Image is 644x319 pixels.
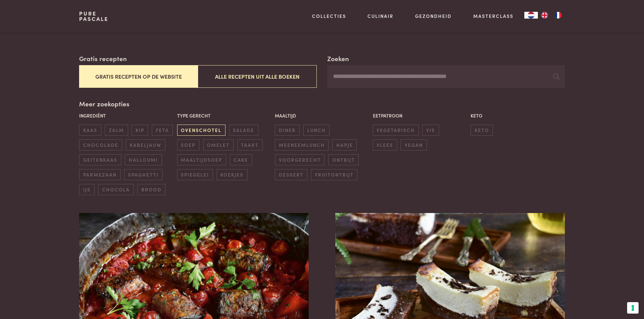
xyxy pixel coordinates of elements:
a: Gezondheid [415,12,452,20]
span: kabeljauw [126,139,165,151]
span: koekjes [217,169,247,180]
aside: Language selected: Nederlands [524,12,565,19]
span: halloumi [125,154,162,165]
button: Alle recepten uit alle boeken [198,65,316,88]
span: ijs [79,184,94,195]
span: vegetarisch [373,125,419,136]
a: Masterclass [473,12,514,20]
span: cake [230,154,252,165]
span: salade [229,125,258,136]
span: hapje [332,139,357,151]
p: Keto [471,112,565,119]
span: chocolade [79,139,122,151]
a: PurePascale [79,11,109,22]
span: keto [471,125,493,136]
span: vegan [401,139,427,151]
span: voorgerecht [275,154,325,165]
span: ovenschotel [177,125,225,136]
span: omelet [203,139,234,151]
a: Culinair [367,12,393,20]
p: Type gerecht [177,112,271,119]
button: Uw voorkeuren voor toestemming voor trackingtechnologieën [627,302,639,314]
span: dessert [275,169,307,180]
label: Gratis recepten [79,54,127,63]
span: fruitontbijt [311,169,357,180]
span: feta [152,125,173,136]
span: parmezaan [79,169,120,180]
span: spaghetti [124,169,162,180]
a: NL [524,12,538,19]
span: kip [132,125,148,136]
span: meeneemlunch [275,139,329,151]
span: taart [237,139,263,151]
p: Ingrediënt [79,112,173,119]
span: lunch [303,125,330,136]
button: Gratis recepten op de website [79,65,198,88]
span: spiegelei [177,169,213,180]
ul: Language list [538,12,565,19]
span: diner [275,125,300,136]
label: Zoeken [327,54,349,63]
p: Maaltijd [275,112,369,119]
span: zalm [105,125,128,136]
span: brood [137,184,165,195]
span: maaltijdsoep [177,154,226,165]
span: kaas [79,125,101,136]
a: FR [551,12,565,19]
span: chocola [98,184,134,195]
a: Collecties [312,12,346,20]
p: Eetpatroon [373,112,467,119]
span: vis [422,125,439,136]
a: EN [538,12,551,19]
div: Language [524,12,538,19]
span: vlees [373,139,397,151]
span: soep [177,139,199,151]
span: ontbijt [328,154,359,165]
span: geitenkaas [79,154,121,165]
